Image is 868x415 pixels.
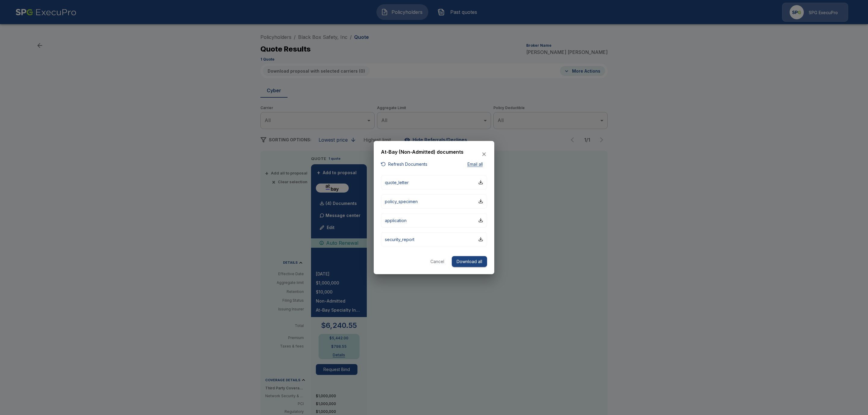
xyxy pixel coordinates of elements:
button: Email all [463,161,487,168]
p: quote_letter [385,179,409,185]
p: security_report [385,236,414,242]
button: security_report [381,232,487,246]
p: application [385,217,407,223]
button: quote_letter [381,175,487,189]
button: application [381,213,487,227]
button: Download all [452,256,487,267]
h6: At-Bay (Non-Admitted) documents [381,148,464,156]
button: Cancel [428,256,447,267]
p: policy_specimen [385,198,418,204]
button: policy_specimen [381,194,487,208]
button: Refresh Documents [381,161,427,168]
